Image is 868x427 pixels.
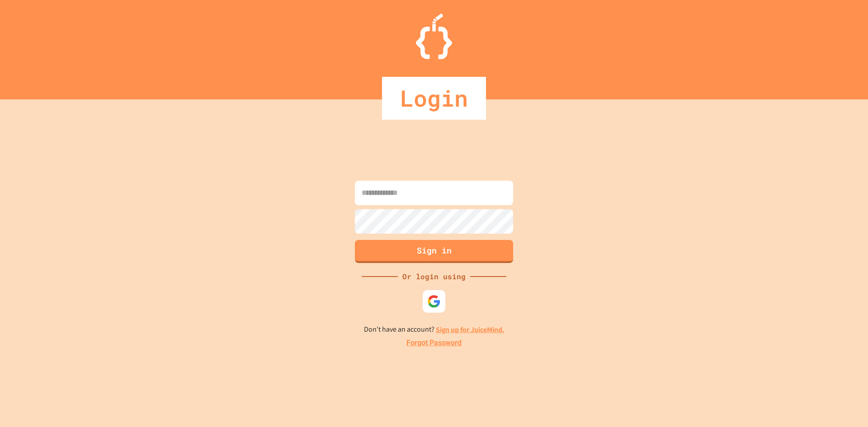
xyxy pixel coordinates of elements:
[364,324,505,335] p: Don't have an account?
[427,295,441,308] img: google-icon.svg
[398,271,470,282] div: Or login using
[416,14,452,59] img: Logo.svg
[406,338,462,348] a: Forgot Password
[436,325,505,334] a: Sign up for JuiceMind.
[355,240,513,263] button: Sign in
[793,352,859,390] iframe: chat widget
[382,77,486,120] div: Login
[830,391,859,418] iframe: chat widget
